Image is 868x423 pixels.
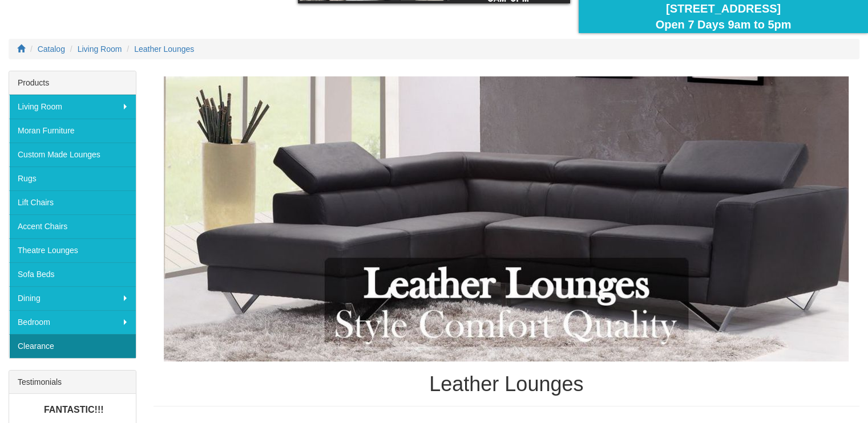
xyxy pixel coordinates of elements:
div: Testimonials [9,371,136,394]
div: Products [9,71,136,95]
a: Dining [9,286,136,310]
a: Bedroom [9,310,136,334]
a: Rugs [9,166,136,190]
h1: Leather Lounges [154,373,860,396]
a: Custom Made Lounges [9,143,136,166]
a: Accent Chairs [9,214,136,238]
a: Leather Lounges [134,44,194,54]
a: Sofa Beds [9,262,136,286]
a: Living Room [78,44,122,54]
a: Clearance [9,334,136,358]
a: Catalog [38,44,65,54]
img: Leather Lounges [164,76,849,361]
b: FANTASTIC!!! [44,405,104,414]
a: Lift Chairs [9,190,136,214]
a: Living Room [9,95,136,119]
a: Moran Furniture [9,119,136,143]
a: Theatre Lounges [9,238,136,262]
